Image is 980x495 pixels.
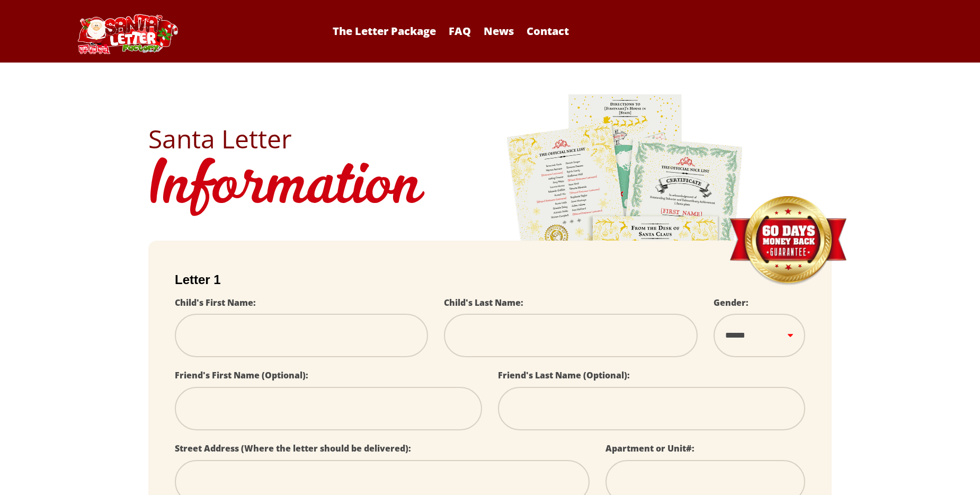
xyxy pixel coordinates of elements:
h2: Letter 1 [175,272,805,287]
img: letters.png [506,93,744,389]
iframe: Opens a widget where you can find more information [912,463,969,490]
img: Money Back Guarantee [728,196,848,286]
a: Contact [521,24,574,38]
img: Santa Letter Logo [74,14,180,54]
label: Friend's First Name (Optional): [175,369,308,381]
label: Child's First Name: [175,297,256,308]
a: News [478,24,519,38]
h1: Information [148,152,832,225]
a: FAQ [443,24,476,38]
label: Friend's Last Name (Optional): [498,369,630,381]
label: Apartment or Unit#: [605,443,694,454]
label: Child's Last Name: [444,297,523,308]
label: Gender: [714,297,749,308]
h2: Santa Letter [148,126,832,152]
label: Street Address (Where the letter should be delivered): [175,443,411,454]
a: The Letter Package [327,24,441,38]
